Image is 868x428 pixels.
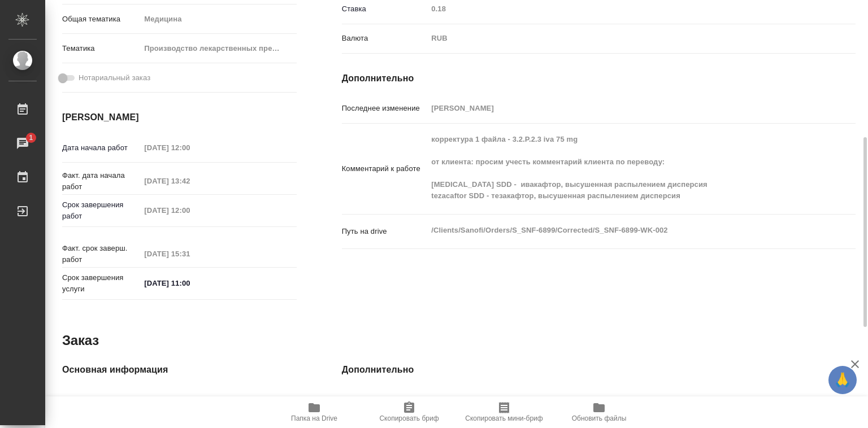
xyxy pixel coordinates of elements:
[342,163,428,174] p: Комментарий к работе
[140,139,239,156] input: Пустое поле
[62,243,140,265] p: Факт. срок заверш. работ
[79,72,150,84] span: Нотариальный заказ
[427,221,813,240] textarea: /Clients/Sanofi/Orders/S_SNF-6899/Corrected/S_SNF-6899-WK-002
[342,395,428,406] p: Путь на drive
[140,392,296,408] input: Пустое поле
[62,199,140,222] p: Срок завершения работ
[342,33,428,44] p: Валюта
[342,363,856,377] h4: Дополнительно
[342,226,428,237] p: Путь на drive
[140,202,239,219] input: Пустое поле
[62,363,297,377] h4: Основная информация
[62,272,140,295] p: Срок завершения услуги
[427,392,813,408] input: Пустое поле
[342,3,428,15] p: Ставка
[140,10,296,29] div: Медицина
[828,366,857,394] button: 🙏
[362,396,457,428] button: Скопировать бриф
[833,368,852,392] span: 🙏
[342,103,428,114] p: Последнее изменение
[3,129,42,158] a: 1
[62,170,140,193] p: Факт. дата начала работ
[22,132,40,143] span: 1
[140,246,239,262] input: Пустое поле
[427,100,813,116] input: Пустое поле
[427,29,813,48] div: RUB
[267,396,362,428] button: Папка на Drive
[552,396,646,428] button: Обновить файлы
[465,414,542,422] span: Скопировать мини-бриф
[291,414,337,422] span: Папка на Drive
[62,14,140,25] p: Общая тематика
[140,275,239,291] input: ✎ Введи что-нибудь
[342,72,856,85] h4: Дополнительно
[379,414,439,422] span: Скопировать бриф
[140,39,296,58] div: Производство лекарственных препаратов
[457,396,552,428] button: Скопировать мини-бриф
[62,142,140,154] p: Дата начала работ
[140,173,239,189] input: Пустое поле
[62,111,297,124] h4: [PERSON_NAME]
[427,1,813,17] input: Пустое поле
[572,414,627,422] span: Обновить файлы
[62,395,140,406] p: Код заказа
[62,331,99,350] h2: Заказ
[62,43,140,54] p: Тематика
[427,130,813,206] textarea: корректура 1 файла - 3.2.P.2.3 iva 75 mg от клиента: просим учесть комментарий клиента по перевод...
